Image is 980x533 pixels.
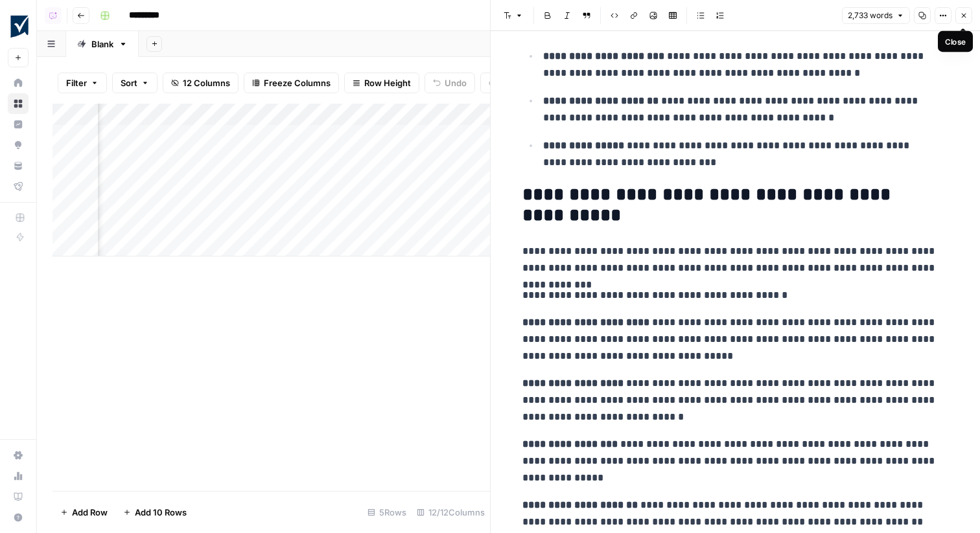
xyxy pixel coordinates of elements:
[112,73,157,93] button: Sort
[121,76,137,89] span: Sort
[72,506,108,519] span: Add Row
[52,502,115,523] button: Add Row
[58,73,107,93] button: Filter
[8,73,29,93] a: Home
[8,15,31,38] img: Smartsheet Logo
[445,76,467,89] span: Undo
[66,31,139,57] a: Blank
[362,502,412,523] div: 5 Rows
[945,36,966,47] div: Close
[8,155,29,176] a: Your Data
[8,466,29,486] a: Usage
[842,7,910,24] button: 2,733 words
[8,93,29,114] a: Browse
[8,114,29,135] a: Insights
[8,486,29,507] a: Learning Hub
[91,38,113,51] div: Blank
[848,10,892,21] span: 2,733 words
[66,76,87,89] span: Filter
[344,73,419,93] button: Row Height
[183,76,230,89] span: 12 Columns
[135,506,187,519] span: Add 10 Rows
[8,507,29,528] button: Help + Support
[8,176,29,197] a: Flightpath
[264,76,331,89] span: Freeze Columns
[163,73,239,93] button: 12 Columns
[412,502,490,523] div: 12/12 Columns
[115,502,194,523] button: Add 10 Rows
[425,73,475,93] button: Undo
[8,135,29,155] a: Opportunities
[8,445,29,466] a: Settings
[8,10,29,43] button: Workspace: Smartsheet
[244,73,339,93] button: Freeze Columns
[364,76,411,89] span: Row Height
